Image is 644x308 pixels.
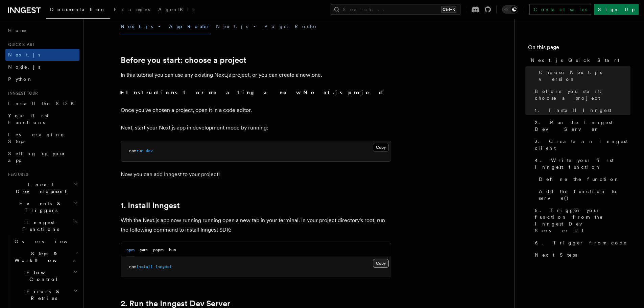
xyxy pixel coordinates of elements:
span: 1. Install Inngest [535,107,611,114]
a: Python [5,73,79,85]
p: Now you can add Inngest to your project! [121,170,391,179]
a: 6. Trigger from code [532,237,630,249]
button: Flow Control [12,266,79,285]
span: Choose Next.js version [539,69,630,82]
a: Leveraging Steps [5,128,79,147]
span: npm [129,148,136,153]
span: 3. Create an Inngest client [535,138,630,151]
span: Quick start [5,42,35,47]
a: Home [5,24,79,37]
a: Documentation [46,2,110,19]
span: Add the function to serve() [539,188,630,202]
button: Copy [373,143,389,152]
a: 1. Install Inngest [532,104,630,116]
span: 4. Write your first Inngest function [535,157,630,170]
p: With the Next.js app now running running open a new tab in your terminal. In your project directo... [121,216,391,235]
a: 5. Trigger your function from the Inngest Dev Server UI [532,204,630,237]
a: Next.js [5,49,79,61]
span: Local Development [5,181,74,195]
p: Next, start your Next.js app in development mode by running: [121,123,391,133]
span: Events & Triggers [5,200,74,214]
span: Overview [15,239,84,244]
span: Features [5,172,28,177]
span: Node.js [8,64,40,70]
a: 2. Run the Inngest Dev Server [532,116,630,135]
button: Inngest Functions [5,216,79,235]
span: Steps & Workflows [12,250,75,264]
span: 6. Trigger from code [535,239,627,246]
a: Node.js [5,61,79,73]
span: Before you start: choose a project [535,88,630,101]
a: Choose Next.js version [536,66,630,85]
button: Next.js - Pages Router [216,19,318,34]
span: Flow Control [12,269,73,283]
a: Before you start: choose a project [532,85,630,104]
a: Your first Functions [5,110,79,128]
span: Setting up your app [8,151,66,163]
a: Next.js Quick Start [528,54,630,66]
span: Home [8,27,27,34]
a: 1. Install Inngest [121,201,180,210]
a: Before you start: choose a project [121,55,246,65]
span: Documentation [50,7,106,12]
button: Steps & Workflows [12,247,79,266]
button: bun [169,243,176,257]
span: Next Steps [535,252,577,258]
span: AgentKit [158,7,194,12]
button: Events & Triggers [5,197,79,216]
span: Next.js [8,52,40,57]
span: Leveraging Steps [8,132,65,144]
button: Toggle dark mode [502,5,518,14]
a: Setting up your app [5,147,79,166]
span: install [136,264,153,269]
a: Contact sales [529,4,591,15]
span: npm [129,264,136,269]
a: Overview [12,235,79,247]
span: Your first Functions [8,113,48,125]
span: 5. Trigger your function from the Inngest Dev Server UI [535,207,630,234]
button: Next.js - App Router [121,19,211,34]
button: pnpm [153,243,164,257]
span: dev [146,148,153,153]
a: 4. Write your first Inngest function [532,154,630,173]
strong: Instructions for creating a new Next.js project [126,89,386,96]
span: inngest [155,264,172,269]
a: Next Steps [532,249,630,261]
p: Once you've chosen a project, open it in a code editor. [121,105,391,115]
a: Define the function [536,173,630,185]
span: Inngest tour [5,91,38,96]
summary: Instructions for creating a new Next.js project [121,88,391,97]
button: yarn [140,243,148,257]
h4: On this page [528,43,630,54]
span: run [136,148,143,153]
span: Errors & Retries [12,288,73,302]
button: Errors & Retries [12,285,79,304]
span: 2. Run the Inngest Dev Server [535,119,630,133]
span: Python [8,76,33,82]
a: Examples [110,2,154,18]
kbd: Ctrl+K [441,6,456,13]
span: Install the SDK [8,101,78,106]
span: Inngest Functions [5,219,73,233]
span: Define the function [539,176,620,183]
button: Copy [373,259,389,268]
p: In this tutorial you can use any existing Next.js project, or you can create a new one. [121,70,391,80]
a: Add the function to serve() [536,185,630,204]
button: Local Development [5,179,79,197]
a: Install the SDK [5,97,79,110]
button: Search...Ctrl+K [331,4,460,15]
a: Sign Up [594,4,639,15]
a: AgentKit [154,2,198,18]
button: npm [126,243,135,257]
a: 3. Create an Inngest client [532,135,630,154]
span: Examples [114,7,150,12]
span: Next.js Quick Start [531,57,619,64]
